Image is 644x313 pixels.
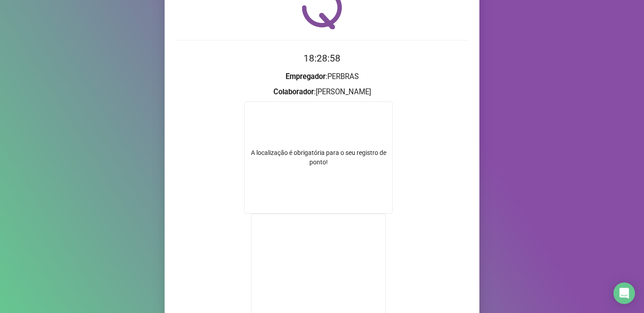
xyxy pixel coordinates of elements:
strong: Colaborador [273,88,314,96]
div: Open Intercom Messenger [613,282,635,304]
strong: Empregador [286,72,326,81]
h3: : [PERSON_NAME] [175,86,469,98]
time: 18:28:58 [304,53,340,64]
div: A localização é obrigatória para o seu registro de ponto! [245,148,392,167]
h3: : PERBRAS [175,71,469,83]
